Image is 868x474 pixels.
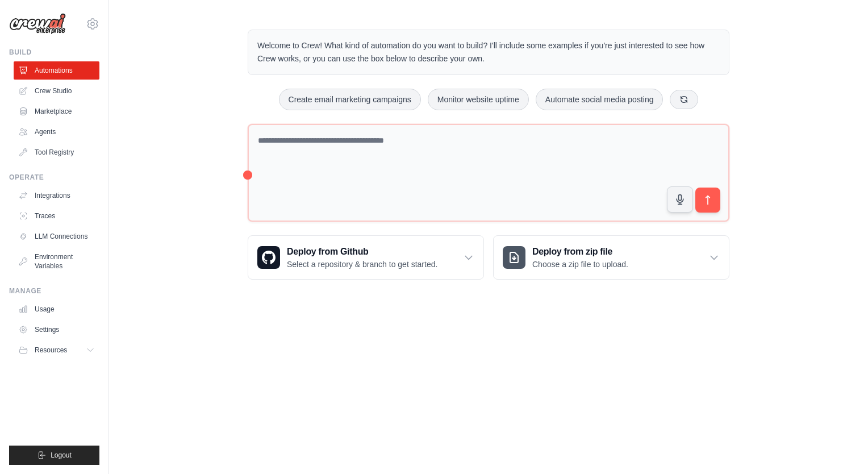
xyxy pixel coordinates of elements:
[428,89,529,110] button: Monitor website uptime
[9,13,66,35] img: Logo
[532,259,628,270] p: Choose a zip file to upload.
[287,245,437,259] h3: Deploy from Github
[257,39,720,65] p: Welcome to Crew! What kind of automation do you want to build? I'll include some examples if you'...
[9,446,99,465] button: Logout
[35,346,67,355] span: Resources
[9,286,99,296] div: Manage
[14,102,99,120] a: Marketplace
[532,245,628,259] h3: Deploy from zip file
[536,89,663,110] button: Automate social media posting
[14,300,99,318] a: Usage
[14,341,99,359] button: Resources
[9,48,99,57] div: Build
[14,123,99,141] a: Agents
[287,259,437,270] p: Select a repository & branch to get started.
[14,321,99,339] a: Settings
[14,227,99,246] a: LLM Connections
[14,207,99,225] a: Traces
[14,248,99,275] a: Environment Variables
[14,186,99,205] a: Integrations
[14,82,99,100] a: Crew Studio
[14,61,99,80] a: Automations
[14,143,99,161] a: Tool Registry
[51,451,72,460] span: Logout
[9,173,99,182] div: Operate
[279,89,421,110] button: Create email marketing campaigns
